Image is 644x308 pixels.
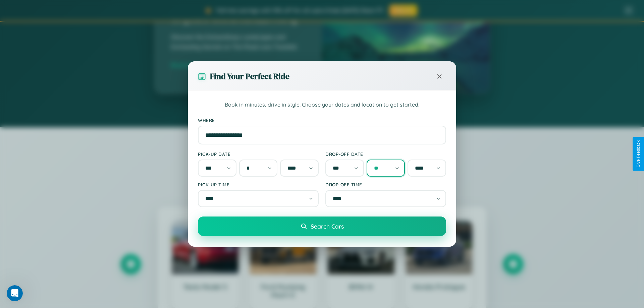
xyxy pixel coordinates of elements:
[198,117,446,123] label: Where
[198,217,446,236] button: Search Cars
[198,151,319,157] label: Pick-up Date
[210,71,289,82] h3: Find Your Perfect Ride
[198,182,319,187] label: Pick-up Time
[325,182,446,187] label: Drop-off Time
[311,223,344,230] span: Search Cars
[325,151,446,157] label: Drop-off Date
[198,101,446,109] p: Book in minutes, drive in style. Choose your dates and location to get started.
